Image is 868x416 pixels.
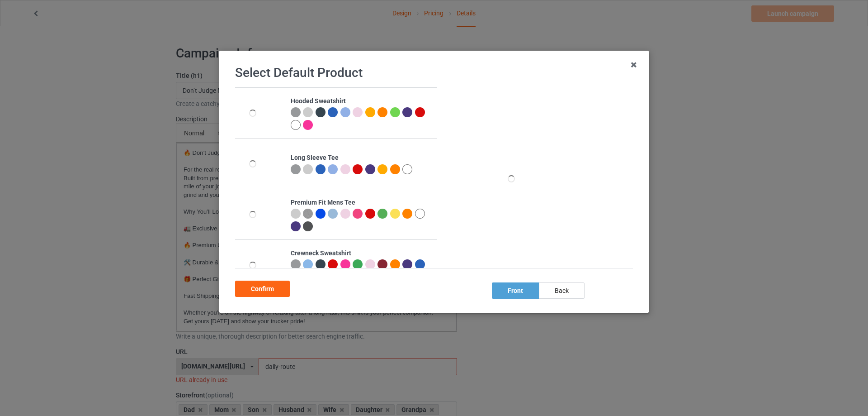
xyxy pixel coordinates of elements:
h1: Select Default Product [235,65,633,81]
div: Hooded Sweatshirt [291,97,432,106]
div: back [539,282,585,299]
div: Premium Fit Mens Tee [291,198,432,207]
div: front [492,282,539,299]
img: heather_texture.png [303,209,313,219]
div: Crewneck Sweatshirt [291,249,432,258]
div: Confirm [235,281,290,297]
div: Long Sleeve Tee [291,153,432,163]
